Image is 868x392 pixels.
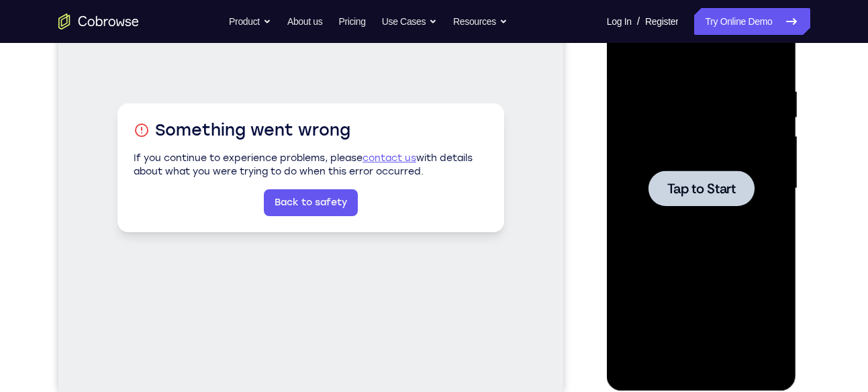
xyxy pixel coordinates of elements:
a: Go to the home page [58,13,139,30]
span: Tap to Start [60,191,129,205]
a: Log In [607,8,632,35]
a: Register [645,8,678,35]
button: Resources [453,8,508,35]
a: Try Online Demo [694,8,810,35]
span: / [637,13,640,30]
h1: Something went wrong [75,177,430,198]
a: Back to safety [205,246,299,273]
a: Pricing [338,8,365,35]
p: If you continue to experience problems, please with details about what you were trying to do when... [75,209,430,236]
button: Product [229,8,271,35]
button: Use Cases [382,8,437,35]
a: About us [287,8,322,35]
button: Tap to Start [42,180,148,215]
a: contact us [304,209,358,221]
